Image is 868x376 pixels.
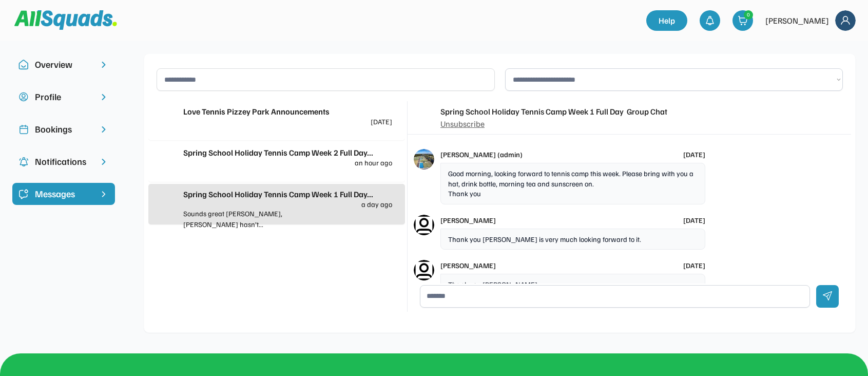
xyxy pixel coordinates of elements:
[355,159,392,166] div: an hour ago
[738,15,748,26] img: shopping-cart-01%20%281%29.svg
[35,58,92,71] div: Overview
[183,146,392,159] div: Spring School Holiday Tennis Camp Week 2 Full Day...
[440,260,496,271] div: [PERSON_NAME]
[440,163,705,204] div: Good morning, looking forward to tennis camp this week. Please bring with you a hat, drink bottle...
[35,122,92,136] div: Bookings
[683,149,705,160] div: [DATE]
[361,200,392,208] div: a day ago
[440,105,667,118] div: Spring School Holiday Tennis Camp Week 1 Full Day Group Chat
[744,11,753,18] div: 0
[99,157,109,167] img: chevron-right.svg
[440,274,705,295] div: Thank you [PERSON_NAME]
[414,215,434,235] img: Icon%20%282%29.svg
[35,155,92,168] div: Notifications
[155,109,177,132] img: yH5BAEAAAAALAAAAAABAAEAAAIBRAA7
[155,193,177,215] img: yH5BAEAAAAALAAAAAABAAEAAAIBRAA7
[183,105,392,118] div: Love Tennis Pizzey Park Announcements
[183,208,288,230] div: Sounds great [PERSON_NAME], [PERSON_NAME] hasn’t...
[18,60,29,70] img: Icon%20copy%2010.svg
[440,229,705,250] div: Thank you [PERSON_NAME] is very much looking forward to it.
[99,92,109,102] img: chevron-right.svg
[99,124,109,135] img: chevron-right.svg
[99,60,109,70] img: chevron-right.svg
[414,149,434,170] img: love%20tennis%20cover.jpg
[440,149,523,160] div: [PERSON_NAME] (admin)
[14,10,117,30] img: Squad%20Logo.svg
[371,118,392,125] div: [DATE]
[440,118,485,130] div: Unsubscribe
[646,10,687,31] a: Help
[18,92,29,102] img: user-circle.svg
[35,90,92,104] div: Profile
[99,189,109,199] img: chevron-right%20copy%203.svg
[183,188,392,200] div: Spring School Holiday Tennis Camp Week 1 Full Day...
[414,107,434,128] img: yH5BAEAAAAALAAAAAABAAEAAAIBRAA7
[18,124,29,135] img: Icon%20copy%202.svg
[765,14,829,27] div: [PERSON_NAME]
[155,151,177,174] img: yH5BAEAAAAALAAAAAABAAEAAAIBRAA7
[440,215,496,225] div: [PERSON_NAME]
[35,187,92,201] div: Messages
[683,260,705,271] div: [DATE]
[414,260,434,280] img: Icon%20%282%29.svg
[18,157,29,167] img: Icon%20copy%204.svg
[18,189,29,199] img: Icon%20%2821%29.svg
[835,10,856,31] img: Frame%2018.svg
[683,215,705,225] div: [DATE]
[705,15,715,26] img: bell-03%20%281%29.svg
